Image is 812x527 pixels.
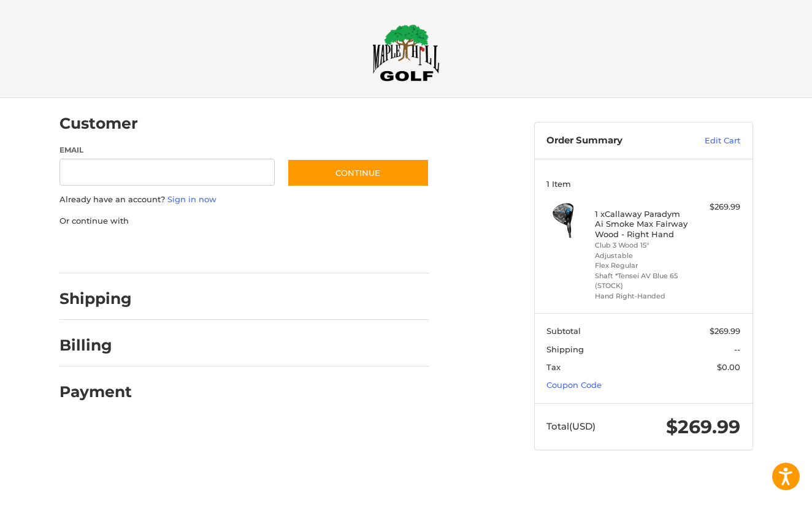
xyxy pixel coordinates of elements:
span: $0.00 [717,362,740,372]
p: Or continue with [59,215,429,227]
p: Already have an account? [59,194,429,206]
span: $269.99 [710,326,740,336]
img: Maple Hill Golf [372,24,440,82]
iframe: PayPal-paylater [159,239,251,261]
a: Edit Cart [678,135,740,147]
h4: 1 x Callaway Paradym Ai Smoke Max Fairway Wood - Right Hand [595,209,689,239]
li: Flex Regular [595,260,689,271]
h3: 1 Item [546,179,740,189]
a: Coupon Code [546,380,602,390]
iframe: PayPal-venmo [263,239,355,261]
h2: Payment [59,382,132,401]
button: Continue [287,159,429,187]
h2: Customer [59,114,138,133]
a: Sign in now [167,194,216,204]
span: -- [734,344,740,354]
h3: Order Summary [546,135,678,147]
li: Shaft *Tensei AV Blue 65 (STOCK) [595,271,689,291]
span: Tax [546,362,561,372]
li: Club 3 Wood 15° Adjustable [595,240,689,260]
span: Total (USD) [546,420,596,432]
div: $269.99 [692,201,740,213]
span: $269.99 [666,415,740,438]
span: Subtotal [546,326,581,336]
h2: Billing [59,336,131,355]
label: Email [59,145,275,156]
span: Shipping [546,344,584,354]
iframe: PayPal-paypal [55,239,147,261]
li: Hand Right-Handed [595,291,689,301]
h2: Shipping [59,289,132,308]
